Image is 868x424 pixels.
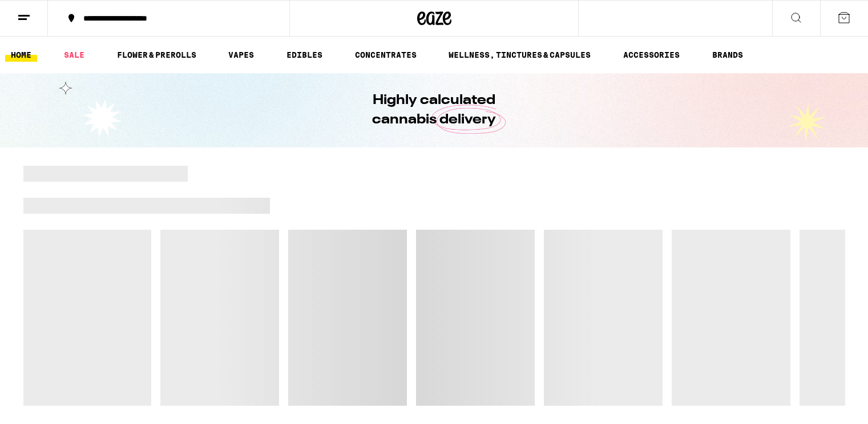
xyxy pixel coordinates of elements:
[223,48,260,62] a: VAPES
[349,48,422,62] a: CONCENTRATES
[5,48,37,62] a: HOME
[443,48,596,62] a: WELLNESS, TINCTURES & CAPSULES
[111,48,202,62] a: FLOWER & PREROLLS
[617,48,685,62] a: ACCESSORIES
[706,48,749,62] a: BRANDS
[340,91,528,130] h1: Highly calculated cannabis delivery
[58,48,90,62] a: SALE
[281,48,328,62] a: EDIBLES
